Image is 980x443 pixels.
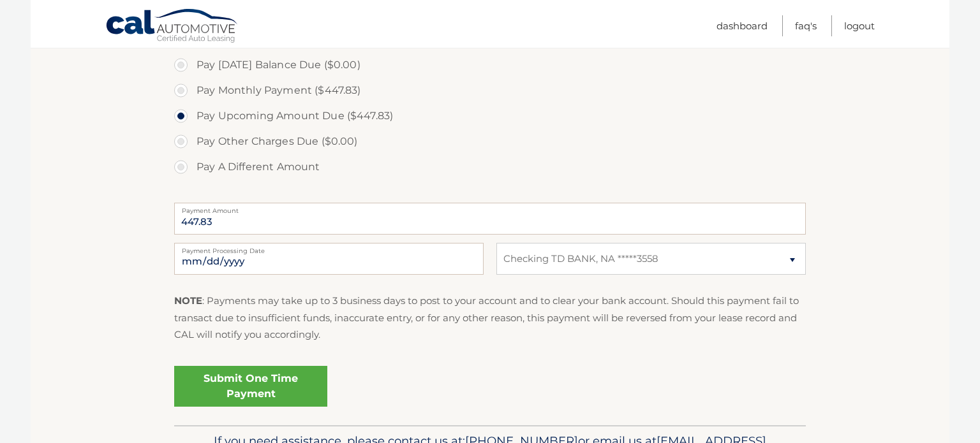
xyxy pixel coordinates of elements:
label: Pay [DATE] Balance Due ($0.00) [174,52,806,78]
label: Payment Amount [174,203,806,213]
label: Pay Upcoming Amount Due ($447.83) [174,103,806,129]
a: Logout [844,15,875,36]
label: Pay A Different Amount [174,154,806,180]
strong: NOTE [174,294,202,307]
label: Pay Other Charges Due ($0.00) [174,129,806,154]
a: FAQ's [795,15,817,36]
input: Payment Date [174,243,484,275]
input: Payment Amount [174,203,806,235]
p: : Payments may take up to 3 business days to post to your account and to clear your bank account.... [174,293,806,343]
label: Pay Monthly Payment ($447.83) [174,78,806,103]
label: Payment Processing Date [174,243,484,253]
a: Submit One Time Payment [174,366,327,407]
a: Dashboard [716,15,768,36]
a: Cal Automotive [105,8,239,45]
